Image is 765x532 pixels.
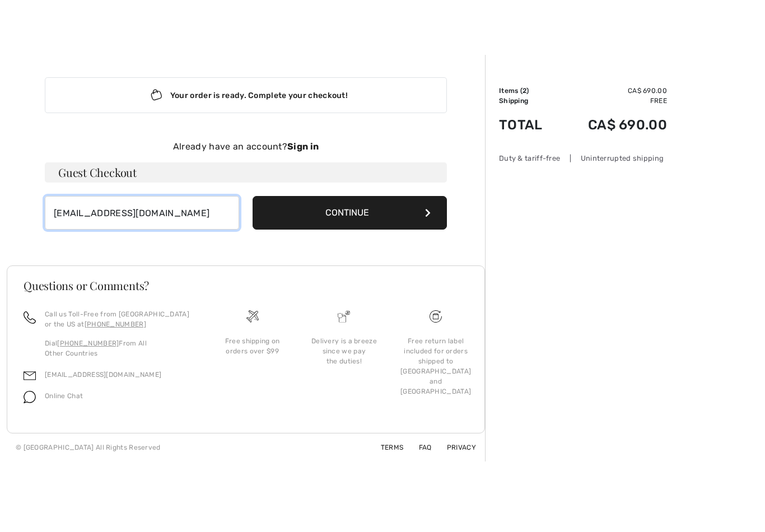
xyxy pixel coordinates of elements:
p: Call us Toll-Free from [GEOGRAPHIC_DATA] or the US at [45,309,193,329]
button: Continue [253,196,447,230]
a: FAQ [405,444,432,451]
a: [PHONE_NUMBER] [57,339,119,347]
td: CA$ 690.00 [558,86,667,96]
span: 2 [523,87,526,95]
div: Free shipping on orders over $99 [216,336,290,356]
h3: Guest Checkout [45,162,447,183]
td: Free [558,96,667,106]
img: call [24,311,36,324]
a: [PHONE_NUMBER] [85,320,146,328]
td: Items ( ) [499,86,558,96]
div: Delivery is a breeze since we pay the duties! [307,336,381,366]
img: Free shipping on orders over $99 [430,310,442,323]
a: Privacy [433,444,476,451]
img: email [24,370,36,382]
input: E-mail [45,196,239,230]
div: Already have an account? [45,140,447,153]
div: Your order is ready. Complete your checkout! [45,77,447,113]
p: Dial From All Other Countries [45,338,193,358]
div: Free return label included for orders shipped to [GEOGRAPHIC_DATA] and [GEOGRAPHIC_DATA] [399,336,473,396]
td: CA$ 690.00 [558,106,667,144]
div: © [GEOGRAPHIC_DATA] All Rights Reserved [16,442,161,452]
a: [EMAIL_ADDRESS][DOMAIN_NAME] [45,371,161,379]
div: Duty & tariff-free | Uninterrupted shipping [499,153,667,164]
img: chat [24,391,36,403]
img: Delivery is a breeze since we pay the duties! [338,310,350,323]
strong: Sign in [287,141,319,152]
img: Free shipping on orders over $99 [246,310,259,323]
span: Online Chat [45,392,83,400]
td: Shipping [499,96,558,106]
h3: Questions or Comments? [24,280,468,291]
td: Total [499,106,558,144]
a: Terms [367,444,404,451]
